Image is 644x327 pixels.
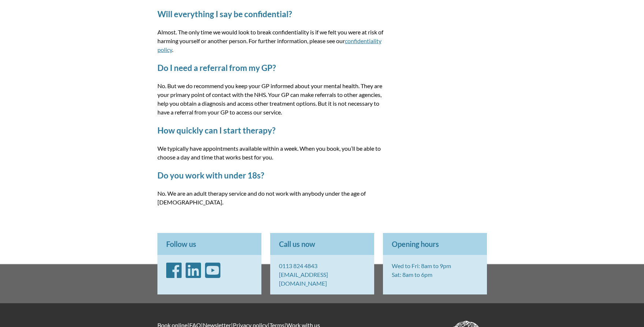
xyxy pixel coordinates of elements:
a: confidentiality policy [157,37,381,53]
i: YouTube [205,262,220,279]
p: Wed to Fri: 8am to 9pm Sat: 8am to 6pm [383,255,487,286]
a: YouTube [205,271,220,278]
a: LinkedIn [186,271,201,278]
p: We typically have appointments available within a week. When you book, you’ll be able to choose a... [157,144,387,162]
p: Opening hours [383,233,487,255]
i: LinkedIn [186,262,201,279]
a: 0113 824 4843 [279,262,317,269]
h2: Do I need a referral from my GP? [157,63,387,73]
h2: How quickly can I start therapy? [157,125,387,135]
p: No. But we do recommend you keep your GP informed about your mental health. They are your primary... [157,82,387,117]
h2: Do you work with under 18s? [157,170,387,180]
h2: Will everything I say be confidential? [157,9,387,19]
i: Facebook [166,262,182,279]
a: [EMAIL_ADDRESS][DOMAIN_NAME] [279,271,328,287]
p: Follow us [157,233,261,255]
p: Almost. The only time we would look to break confidentiality is if we felt you were at risk of ha... [157,28,387,54]
p: No. We are an adult therapy service and do not work with anybody under the age of [DEMOGRAPHIC_DA... [157,189,387,207]
p: Call us now [270,233,374,255]
a: Facebook [166,271,182,278]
